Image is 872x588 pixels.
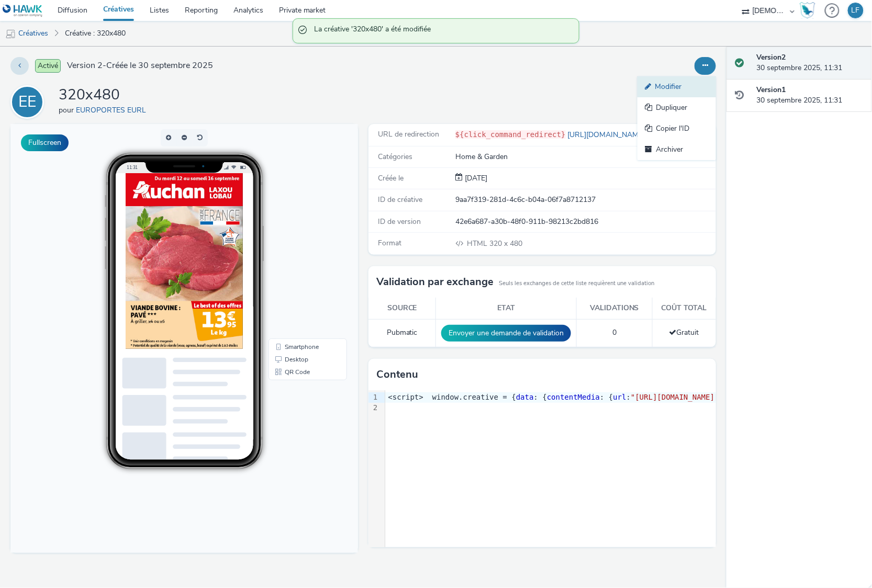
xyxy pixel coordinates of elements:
[800,2,820,19] a: Hawk Academy
[368,392,379,403] div: 1
[566,130,650,140] a: [URL][DOMAIN_NAME]
[5,29,16,39] img: mobile
[756,85,786,95] strong: Version 1
[378,238,401,248] span: Format
[116,40,128,46] span: 11:31
[368,298,436,319] th: Source
[756,85,864,106] div: 30 septembre 2025, 11:31
[631,393,776,401] span: "[URL][DOMAIN_NAME][DOMAIN_NAME]"
[467,239,489,248] span: HTML
[455,217,715,227] div: 42e6a687-a30b-48f0-911b-98213c2bd816
[260,229,334,242] li: Desktop
[463,173,487,183] span: [DATE]
[463,173,487,184] div: Création 30 septembre 2025, 11:31
[638,97,716,118] a: Dupliquer
[466,239,522,248] span: 320 x 480
[652,298,716,319] th: Coût total
[274,245,299,251] span: QR Code
[499,279,654,288] small: Seuls les exchanges de cette liste requièrent une validation
[67,60,213,72] span: Version 2 - Créée le 30 septembre 2025
[314,24,568,38] span: La créative '320x480' a été modifiée
[669,327,699,337] span: Gratuit
[756,52,864,74] div: 30 septembre 2025, 11:31
[378,195,422,205] span: ID de créative
[274,232,298,239] span: Desktop
[455,152,715,162] div: Home & Garden
[3,4,43,17] img: undefined Logo
[378,173,404,183] span: Créée le
[378,129,439,139] span: URL de redirection
[436,298,577,319] th: Etat
[577,298,652,319] th: Validations
[455,195,715,205] div: 9aa7f319-281d-4c6c-b04a-06f7a8712137
[378,152,412,162] span: Catégories
[756,52,786,62] strong: Version 2
[612,327,617,337] span: 0
[76,105,150,115] a: EUROPORTES EURL
[852,3,860,18] div: LF
[376,367,418,382] h3: Contenu
[547,393,600,401] span: contentMedia
[800,2,815,19] img: Hawk Academy
[455,130,566,139] code: ${click_command_redirect}
[59,85,150,105] h1: 320x480
[60,21,131,46] a: Créative : 320x480
[376,274,494,290] h3: Validation par exchange
[18,87,36,117] div: EE
[638,76,716,97] a: Modifier
[441,325,571,342] button: Envoyer une demande de validation
[35,59,61,73] span: Activé
[378,217,421,227] span: ID de version
[368,319,436,347] td: Pubmatic
[10,97,48,107] a: EE
[368,403,379,413] div: 2
[638,139,716,160] a: Archiver
[274,220,308,226] span: Smartphone
[59,105,76,115] span: pour
[516,393,534,401] span: data
[260,242,334,254] li: QR Code
[260,217,334,229] li: Smartphone
[613,393,627,401] span: url
[21,134,69,151] button: Fullscreen
[638,118,716,139] a: Copier l'ID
